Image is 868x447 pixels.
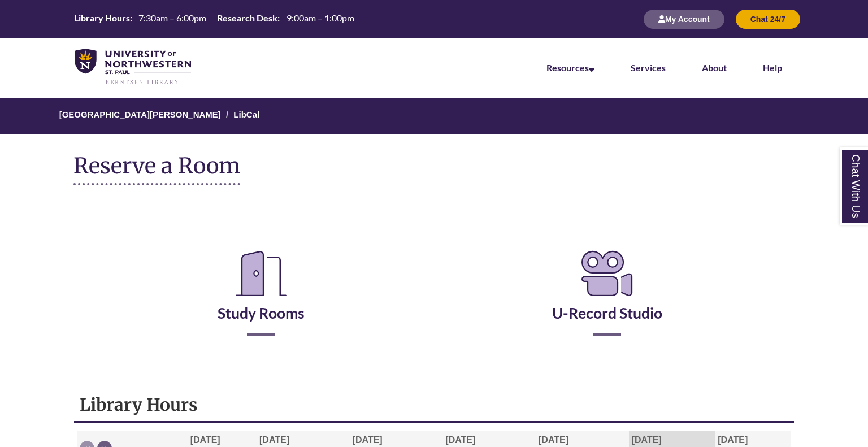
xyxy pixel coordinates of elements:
[702,62,727,73] a: About
[138,12,206,23] span: 7:30am – 6:00pm
[718,435,748,445] span: [DATE]
[287,12,354,23] span: 9:00am – 1:00pm
[552,276,662,322] a: U-Record Studio
[632,435,662,445] span: [DATE]
[75,49,191,85] img: UNWSP Library Logo
[353,435,383,445] span: [DATE]
[218,276,305,322] a: Study Rooms
[644,14,724,24] a: My Account
[70,12,134,24] th: Library Hours:
[539,435,568,445] span: [DATE]
[445,435,475,445] span: [DATE]
[70,12,358,25] table: Hours Today
[73,154,240,185] h1: Reserve a Room
[259,435,289,445] span: [DATE]
[190,435,220,445] span: [DATE]
[546,62,594,73] a: Resources
[73,98,795,134] nav: Breadcrumb
[70,12,358,27] a: Hours Today
[631,62,666,73] a: Services
[59,110,221,119] a: [GEOGRAPHIC_DATA][PERSON_NAME]
[212,12,281,24] th: Research Desk:
[73,214,795,370] div: Reserve a Room
[80,394,788,415] h1: Library Hours
[736,10,800,29] button: Chat 24/7
[233,110,259,119] a: LibCal
[644,10,724,29] button: My Account
[763,62,782,73] a: Help
[736,14,800,24] a: Chat 24/7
